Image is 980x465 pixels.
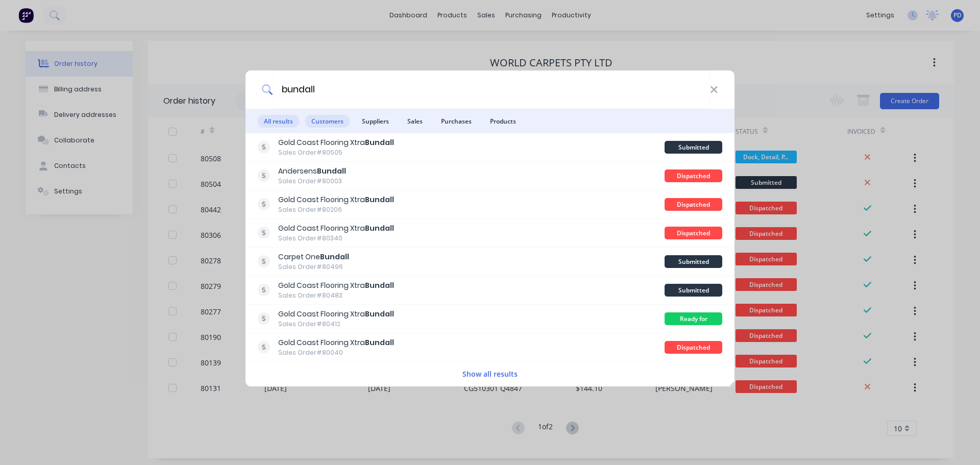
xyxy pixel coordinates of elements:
[665,198,722,211] div: Dispatched
[459,368,521,380] button: Show all results
[278,348,394,357] div: Sales Order #80040
[278,291,394,300] div: Sales Order #80483
[278,262,349,272] div: Sales Order #80496
[365,194,394,205] b: Bundall
[401,115,429,128] span: Sales
[305,115,350,128] span: Customers
[484,115,522,128] span: Products
[278,194,394,205] div: Gold Coast Flooring Xtra
[665,141,722,154] div: Submitted
[365,309,394,319] b: Bundall
[317,166,346,176] b: Bundall
[278,280,394,291] div: Gold Coast Flooring Xtra
[665,341,722,354] div: Dispatched
[278,166,346,177] div: Andersens
[365,280,394,290] b: Bundall
[665,284,722,297] div: Submitted
[665,169,722,182] div: Dispatched
[665,227,722,239] div: Dispatched
[278,234,394,243] div: Sales Order #80340
[365,337,394,348] b: Bundall
[278,309,394,320] div: Gold Coast Flooring Xtra
[365,223,394,233] b: Bundall
[665,312,722,325] div: Ready for Collection
[278,137,394,148] div: Gold Coast Flooring Xtra
[278,252,349,262] div: Carpet One
[273,70,710,109] input: Start typing a customer or supplier name to create a new order...
[278,148,394,157] div: Sales Order #80505
[278,320,394,329] div: Sales Order #80412
[258,115,299,128] span: All results
[278,337,394,348] div: Gold Coast Flooring Xtra
[356,115,395,128] span: Suppliers
[365,137,394,148] b: Bundall
[665,255,722,268] div: Submitted
[320,252,349,262] b: Bundall
[278,223,394,234] div: Gold Coast Flooring Xtra
[278,205,394,214] div: Sales Order #80206
[435,115,478,128] span: Purchases
[278,177,346,186] div: Sales Order #80003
